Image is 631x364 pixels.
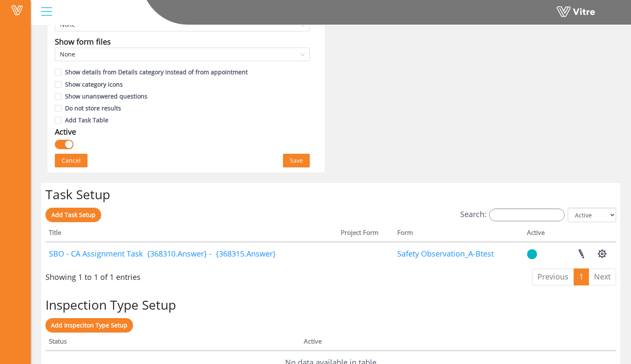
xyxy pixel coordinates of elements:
label: Search: [460,208,565,221]
span: Show details from Details category instead of from appointment [62,68,251,76]
h2: Task Setup [45,187,616,201]
a: Add Task Setup [45,208,101,222]
th: Status [45,335,300,351]
button: Save [283,154,310,167]
a: Add Inspeciton Type Setup [45,318,133,333]
div: Show form files [55,36,111,48]
div: Active [55,126,76,138]
img: yes [527,249,537,260]
a: 1 [574,268,589,285]
button: Cancel [55,154,88,167]
span: Show unanswered questions [62,92,151,100]
span: Cancel [62,156,81,165]
th: Active [523,226,555,242]
div: Showing 1 to 1 of 1 entries [45,268,141,283]
input: Search: [489,209,565,221]
span: Add Task Table [62,116,112,124]
a: SBO - CA Assignment Task {368310.Answer} - {368315.Answer} [49,248,276,259]
span: Save [290,156,303,165]
th: Form [394,226,523,242]
h2: Inspection Type Setup [45,298,616,312]
th: Title [45,226,337,242]
th: Project Form [337,226,394,242]
span: Do not store results [62,104,125,112]
span: Add Inspeciton Type Setup [51,321,127,329]
span: Add Task Setup [51,211,96,219]
span: Show category icons [62,80,126,88]
a: Safety Observation_A-Btest [397,248,494,259]
th: Active [300,335,547,351]
span: None [60,48,305,61]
